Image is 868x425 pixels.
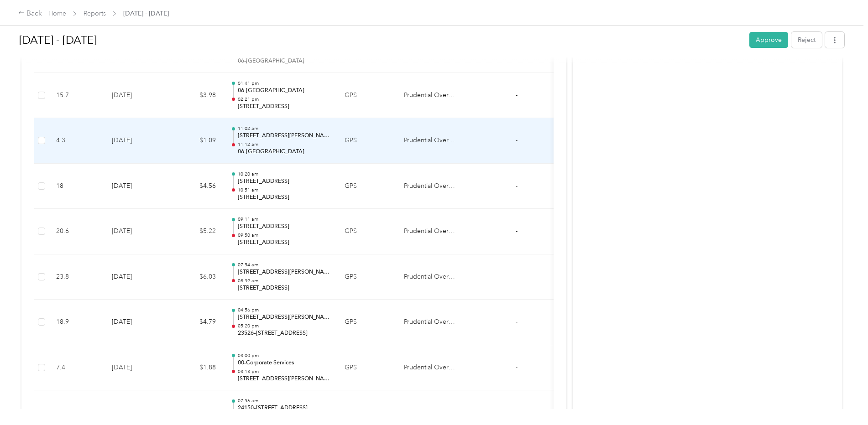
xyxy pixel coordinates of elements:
[238,323,330,329] p: 05:20 pm
[238,148,330,156] p: 06-[GEOGRAPHIC_DATA]
[238,404,330,412] p: 24150–[STREET_ADDRESS]
[238,329,330,337] p: 23526–[STREET_ADDRESS]
[238,87,330,95] p: 06-[GEOGRAPHIC_DATA]
[238,223,330,231] p: [STREET_ADDRESS]
[105,209,168,254] td: [DATE]
[397,300,465,345] td: Prudential Overall Supply
[238,398,330,404] p: 07:56 am
[238,375,330,383] p: [STREET_ADDRESS][PERSON_NAME]
[397,164,465,209] td: Prudential Overall Supply
[168,164,223,209] td: $4.56
[516,182,518,190] span: -
[105,164,168,209] td: [DATE]
[168,254,223,300] td: $6.03
[168,118,223,164] td: $1.09
[397,118,465,164] td: Prudential Overall Supply
[238,125,330,132] p: 11:02 am
[19,29,743,51] h1: Aug 1 - 31, 2025
[238,278,330,284] p: 08:39 am
[516,409,518,416] span: -
[791,32,822,48] button: Reject
[238,177,330,186] p: [STREET_ADDRESS]
[238,359,330,367] p: 00-Corporate Services
[397,345,465,391] td: Prudential Overall Supply
[84,10,106,17] a: Reports
[168,209,223,254] td: $5.22
[238,187,330,193] p: 10:51 am
[238,368,330,375] p: 03:13 pm
[49,118,105,164] td: 4.3
[238,268,330,276] p: [STREET_ADDRESS][PERSON_NAME]
[49,300,105,345] td: 18.9
[749,32,788,48] button: Approve
[123,9,169,18] span: [DATE] - [DATE]
[238,141,330,148] p: 11:12 am
[238,352,330,359] p: 03:00 pm
[337,164,397,209] td: GPS
[49,164,105,209] td: 18
[105,254,168,300] td: [DATE]
[397,73,465,119] td: Prudential Overall Supply
[337,118,397,164] td: GPS
[238,313,330,321] p: [STREET_ADDRESS][PERSON_NAME]
[168,73,223,119] td: $3.98
[238,171,330,177] p: 10:20 am
[238,193,330,202] p: [STREET_ADDRESS]
[516,273,518,280] span: -
[516,227,518,235] span: -
[49,73,105,119] td: 15.7
[238,232,330,238] p: 09:50 am
[516,136,518,144] span: -
[105,118,168,164] td: [DATE]
[337,254,397,300] td: GPS
[337,73,397,119] td: GPS
[337,300,397,345] td: GPS
[397,209,465,254] td: Prudential Overall Supply
[516,363,518,371] span: -
[337,209,397,254] td: GPS
[105,73,168,119] td: [DATE]
[105,300,168,345] td: [DATE]
[49,254,105,300] td: 23.8
[238,103,330,111] p: [STREET_ADDRESS]
[238,80,330,87] p: 01:41 pm
[238,132,330,140] p: [STREET_ADDRESS][PERSON_NAME]
[516,318,518,326] span: -
[238,238,330,247] p: [STREET_ADDRESS]
[105,345,168,391] td: [DATE]
[238,216,330,223] p: 09:11 am
[18,8,42,19] div: Back
[337,345,397,391] td: GPS
[238,307,330,313] p: 04:56 pm
[397,254,465,300] td: Prudential Overall Supply
[238,96,330,103] p: 02:21 pm
[168,300,223,345] td: $4.79
[516,91,518,99] span: -
[48,10,66,17] a: Home
[238,262,330,268] p: 07:54 am
[49,345,105,391] td: 7.4
[238,284,330,292] p: [STREET_ADDRESS]
[168,345,223,391] td: $1.88
[49,209,105,254] td: 20.6
[817,374,868,425] iframe: Everlance-gr Chat Button Frame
